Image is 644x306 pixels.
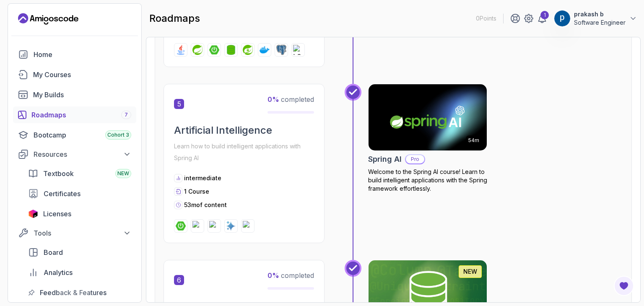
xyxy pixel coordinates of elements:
div: Roadmaps [31,110,131,120]
p: Learn how to build intelligent applications with Spring AI [174,140,314,164]
p: Welcome to the Spring AI course! Learn to build intelligent applications with the Spring framewor... [368,168,487,193]
a: builds [13,86,136,103]
img: java logo [176,45,186,55]
span: completed [267,271,314,280]
h2: Spring AI [368,153,402,165]
span: Analytics [44,267,73,277]
img: spring-ai logo [192,221,203,231]
h2: roadmaps [149,12,200,25]
a: board [23,244,136,261]
img: spring-boot logo [209,45,219,55]
img: spring-framework logo [209,221,219,231]
span: NEW [117,170,129,177]
img: spring-security logo [243,45,253,55]
a: Spring AI card54mSpring AIProWelcome to the Spring AI course! Learn to build intelligent applicat... [368,84,487,193]
button: user profile imageprakash bSoftware Engineer [554,10,637,27]
img: openai logo [243,221,253,231]
img: h2 logo [293,45,303,55]
a: certificates [23,185,136,202]
span: Certificates [44,189,80,199]
span: Board [44,247,63,257]
span: 1 Course [184,188,209,195]
span: Cohort 3 [107,132,129,138]
a: 1 [537,13,547,23]
span: 0 % [267,95,279,104]
p: Software Engineer [574,18,626,27]
span: Feedback & Features [40,288,106,298]
a: home [13,46,136,63]
img: user profile image [554,10,570,26]
div: My Courses [33,70,131,80]
span: 5 [174,99,184,109]
div: Resources [34,149,131,159]
span: Licenses [43,209,71,219]
p: 0 Points [476,14,496,23]
a: licenses [23,205,136,222]
button: Tools [13,226,136,241]
p: 53m of content [184,201,227,209]
img: spring-boot logo [176,221,186,231]
span: 0 % [267,271,279,280]
a: textbook [23,165,136,182]
img: docker logo [260,45,270,55]
p: Pro [406,155,424,163]
p: 54m [468,137,479,144]
div: 1 [540,11,549,19]
p: NEW [463,267,477,276]
div: Tools [34,228,131,238]
img: ai logo [226,221,236,231]
img: Spring AI card [369,84,487,150]
a: courses [13,66,136,83]
a: analytics [23,264,136,281]
img: spring-data-jpa logo [226,45,236,55]
a: roadmaps [13,106,136,123]
img: jetbrains icon [28,210,38,218]
span: Textbook [43,169,74,179]
span: 7 [125,112,128,118]
button: Open Feedback Button [614,276,634,296]
span: 6 [174,275,184,285]
span: completed [267,95,314,104]
h2: Artificial Intelligence [174,124,314,137]
p: intermediate [184,174,221,182]
p: prakash b [574,10,626,18]
button: Resources [13,147,136,162]
a: feedback [23,284,136,301]
img: spring logo [192,45,203,55]
a: bootcamp [13,127,136,143]
div: Bootcamp [34,130,131,140]
div: Home [34,49,131,60]
a: Landing page [18,12,78,26]
div: My Builds [33,90,131,100]
img: postgres logo [276,45,286,55]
